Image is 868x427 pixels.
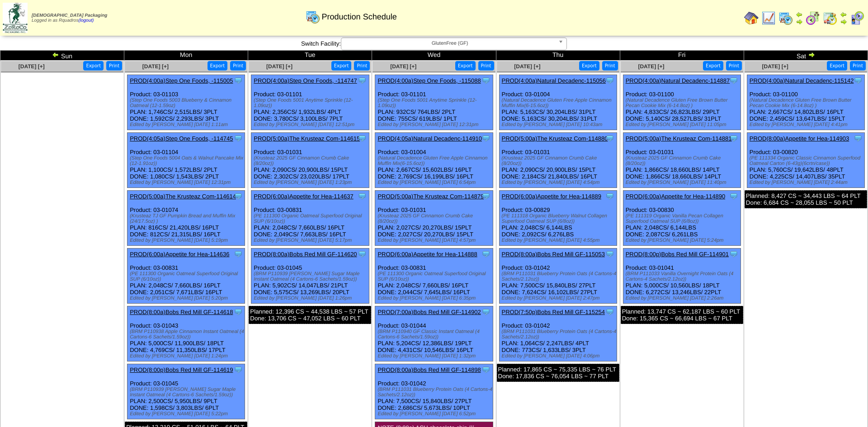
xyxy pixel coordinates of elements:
[827,61,847,70] button: Export
[626,122,741,127] div: Edited by [PERSON_NAME] [DATE] 11:05pm
[623,249,741,304] div: Product: 03-01041 PLAN: 5,000CS / 10,560LBS / 18PLT DONE: 6,272CS / 13,246LBS / 22PLT
[127,75,245,130] div: Product: 03-01103 PLAN: 1,746CS / 2,515LBS / 3PLT DONE: 1,592CS / 2,293LBS / 3PLT
[254,155,368,166] div: (Krusteaz 2025 GF Cinnamon Crumb Cake (8/20oz))
[130,251,229,258] a: PROD(6:00a)Appetite for Hea-114636
[130,77,233,84] a: PROD(4:00a)Step One Foods, -115005
[251,133,369,188] div: Product: 03-01031 PLAN: 2,090CS / 20,900LBS / 15PLT DONE: 2,302CS / 23,020LBS / 17PLT
[481,134,491,143] img: Tooltip
[854,134,863,143] img: Tooltip
[130,353,245,359] div: Edited by [PERSON_NAME] [DATE] 1:24pm
[796,18,803,25] img: arrowright.gif
[377,387,492,398] div: (BRM P111031 Blueberry Protein Oats (4 Cartons-4 Sachets/2.12oz))
[744,51,868,61] td: Sat
[130,387,245,398] div: (BRM P110939 [PERSON_NAME] Sugar Maple Instant Oatmeal (4 Cartons-6 Sachets/1.59oz))
[626,135,732,142] a: PROD(5:00a)The Krusteaz Com-114881
[130,411,245,417] div: Edited by [PERSON_NAME] [DATE] 5:22pm
[377,366,481,373] a: PROD(8:00a)Bobs Red Mill GF-114898
[0,51,124,61] td: Sun
[127,191,245,246] div: Product: 03-01074 PLAN: 816CS / 21,420LBS / 16PLT DONE: 812CS / 21,315LBS / 16PLT
[638,63,664,70] a: [DATE] [+]
[750,98,864,108] div: (Natural Decadence Gluten Free Brown Butter Pecan Cookie Mix (6-14.8oz) )
[377,122,492,127] div: Edited by [PERSON_NAME] [DATE] 12:31pm
[130,271,245,282] div: (PE 111300 Organic Oatmeal Superfood Original SUP (6/10oz))
[823,11,837,25] img: calendarinout.gif
[331,61,352,70] button: Export
[19,63,45,70] a: [DATE] [+]
[377,271,492,282] div: (PE 111300 Organic Oatmeal Superfood Original SUP (6/10oz))
[850,61,866,70] button: Print
[729,249,738,258] img: Tooltip
[481,249,491,258] img: Tooltip
[502,98,617,108] div: (Natural Decadence Gluten Free Apple Cinnamon Muffin Mix(6-15.6oz))
[502,155,617,166] div: (Krusteaz 2025 GF Cinnamon Crumb Cake (8/20oz))
[130,366,233,373] a: PROD(8:00p)Bobs Red Mill GF-114619
[377,309,481,315] a: PROD(7:00a)Bobs Red Mill GF-114902
[130,213,245,224] div: (Krusteaz TJ GF Pumpkin Bread and Muffin Mix (24/17.5oz) )
[354,61,370,70] button: Print
[234,307,243,316] img: Tooltip
[499,75,617,130] div: Product: 03-01004 PLAN: 5,163CS / 30,204LBS / 31PLT DONE: 5,163CS / 30,204LBS / 31PLT
[390,63,416,70] span: [DATE] [+]
[502,77,606,84] a: PROD(4:00a)Natural Decadenc-115056
[32,13,107,23] span: Logged in as Rquadros
[377,251,477,258] a: PROD(6:00a)Appetite for Hea-114888
[750,180,864,185] div: Edited by [PERSON_NAME] [DATE] 2:44am
[130,309,233,315] a: PROD(8:00a)Bobs Red Mill GF-114618
[626,180,741,185] div: Edited by [PERSON_NAME] [DATE] 11:40pm
[266,63,292,70] span: [DATE] [+]
[234,134,243,143] img: Tooltip
[130,98,245,108] div: (Step One Foods 5003 Blueberry & Cinnamon Oatmeal (12-1.59oz)
[762,63,788,70] a: [DATE] [+]
[208,61,228,70] button: Export
[254,238,368,243] div: Edited by [PERSON_NAME] [DATE] 5:17pm
[130,238,245,243] div: Edited by [PERSON_NAME] [DATE] 5:19pm
[254,77,357,84] a: PROD(4:00a)Step One Foods, -114747
[251,191,369,246] div: Product: 03-00831 PLAN: 2,048CS / 7,660LBS / 16PLT DONE: 2,049CS / 7,663LBS / 16PLT
[729,134,738,143] img: Tooltip
[778,11,793,25] img: calendarprod.gif
[248,51,372,61] td: Tue
[499,306,617,361] div: Product: 03-01042 PLAN: 1,064CS / 2,247LBS / 4PLT DONE: 773CS / 1,633LBS / 3PLT
[729,192,738,201] img: Tooltip
[496,51,620,61] td: Thu
[375,191,493,246] div: Product: 03-01031 PLAN: 2,027CS / 20,270LBS / 15PLT DONE: 2,027CS / 20,270LBS / 15PLT
[626,77,730,84] a: PROD(4:00a)Natural Decadenc-114887
[481,76,491,85] img: Tooltip
[623,191,741,246] div: Product: 03-00830 PLAN: 2,048CS / 6,144LBS DONE: 2,087CS / 6,261LBS
[854,76,863,85] img: Tooltip
[605,134,614,143] img: Tooltip
[499,249,617,304] div: Product: 03-01042 PLAN: 7,500CS / 15,840LBS / 27PLT DONE: 7,624CS / 16,102LBS / 27PLT
[626,296,741,301] div: Edited by [PERSON_NAME] [DATE] 2:26am
[750,77,854,84] a: PROD(4:00a)Natural Decadenc-115142
[377,135,482,142] a: PROD(4:05a)Natural Decadenc-114910
[761,11,776,25] img: line_graph.gif
[497,364,619,382] div: Planned: 17,865 CS ~ 75,335 LBS ~ 76 PLT Done: 17,836 CS ~ 76,054 LBS ~ 77 PLT
[377,77,481,84] a: PROD(4:00a)Step One Foods, -115088
[747,75,864,130] div: Product: 03-01100 PLAN: 2,667CS / 14,802LBS / 16PLT DONE: 2,459CS / 13,647LBS / 15PLT
[626,251,729,258] a: PROD(8:00p)Bobs Red Mill GF-114901
[124,51,248,61] td: Mon
[745,190,867,208] div: Planned: 8,427 CS ~ 34,443 LBS ~ 64 PLT Done: 6,684 CS ~ 28,055 LBS ~ 50 PLT
[796,11,803,18] img: arrowleft.gif
[130,180,245,185] div: Edited by [PERSON_NAME] [DATE] 12:31pm
[106,61,122,70] button: Print
[254,98,368,108] div: (Step One Foods 5001 Anytime Sprinkle (12-1.09oz))
[502,353,617,359] div: Edited by [PERSON_NAME] [DATE] 4:06pm
[127,364,245,419] div: Product: 03-01045 PLAN: 2,500CS / 5,950LBS / 9PLT DONE: 1,598CS / 3,803LBS / 6PLT
[83,61,104,70] button: Export
[377,329,492,340] div: (BRM P110940 GF Classic Instant Oatmeal (4 Cartons-6 Sachets/1.59oz))
[249,306,371,324] div: Planned: 12,396 CS ~ 44,538 LBS ~ 57 PLT Done: 13,706 CS ~ 47,052 LBS ~ 60 PLT
[626,213,741,224] div: (PE 111319 Organic Vanilla Pecan Collagen Superfood Oatmeal SUP (6/8oz))
[840,18,847,25] img: arrowright.gif
[750,155,864,166] div: (PE 111334 Organic Classic Cinnamon Superfood Oatmeal Carton (6-43g)(6crtn/case))
[234,76,243,85] img: Tooltip
[499,191,617,246] div: Product: 03-00829 PLAN: 2,048CS / 6,144LBS DONE: 2,092CS / 6,276LBS
[602,61,618,70] button: Print
[377,213,492,224] div: (Krusteaz 2025 GF Cinnamon Crumb Cake (8/20oz))
[254,251,357,258] a: PROD(8:00a)Bobs Red Mill GF-114620
[502,251,605,258] a: PROD(8:00a)Bobs Red Mill GF-115053
[3,3,28,33] img: zoroco-logo-small.webp
[481,192,491,201] img: Tooltip
[499,133,617,188] div: Product: 03-01031 PLAN: 2,090CS / 20,900LBS / 15PLT DONE: 2,184CS / 21,840LBS / 16PLT
[481,365,491,374] img: Tooltip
